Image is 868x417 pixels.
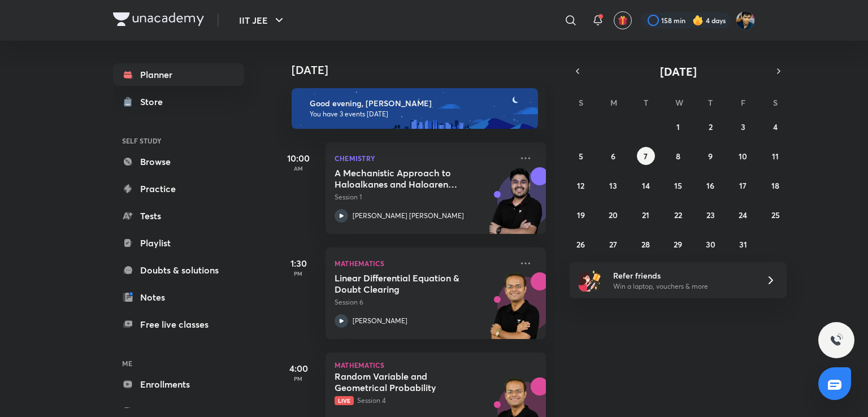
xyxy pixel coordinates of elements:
[113,177,244,200] a: Practice
[709,121,713,132] abbr: October 2, 2025
[641,239,650,250] abbr: October 28, 2025
[604,235,622,253] button: October 27, 2025
[113,12,204,26] img: Company Logo
[669,235,687,253] button: October 29, 2025
[577,180,584,191] abbr: October 12, 2025
[692,15,704,26] img: streak
[741,121,745,132] abbr: October 3, 2025
[674,210,682,220] abbr: October 22, 2025
[113,354,244,373] h6: ME
[706,210,715,220] abbr: October 23, 2025
[708,151,713,162] abbr: October 9, 2025
[736,11,755,30] img: SHREYANSH GUPTA
[335,396,512,406] p: Session 4
[572,235,590,253] button: October 26, 2025
[353,211,464,221] p: [PERSON_NAME] [PERSON_NAME]
[706,239,715,250] abbr: October 30, 2025
[276,270,321,277] p: PM
[310,98,528,108] h6: Good evening, [PERSON_NAME]
[113,90,244,113] a: Store
[335,396,354,405] span: Live
[276,165,321,172] p: AM
[676,151,680,162] abbr: October 8, 2025
[669,147,687,165] button: October 8, 2025
[335,167,475,190] h5: A Mechanistic Approach to Haloalkanes and Haloarenes - Part 1
[572,147,590,165] button: October 5, 2025
[771,180,779,191] abbr: October 18, 2025
[701,147,719,165] button: October 9, 2025
[579,97,583,108] abbr: Sunday
[276,375,321,382] p: PM
[113,259,244,281] a: Doubts & solutions
[335,272,475,295] h5: Linear Differential Equation & Doubt Clearing
[113,232,244,254] a: Playlist
[604,147,622,165] button: October 6, 2025
[675,97,683,108] abbr: Wednesday
[609,180,617,191] abbr: October 13, 2025
[609,210,618,220] abbr: October 20, 2025
[741,97,745,108] abbr: Friday
[113,131,244,150] h6: SELF STUDY
[766,118,784,136] button: October 4, 2025
[276,362,321,375] h5: 4:00
[734,147,752,165] button: October 10, 2025
[113,12,204,29] a: Company Logo
[579,151,583,162] abbr: October 5, 2025
[611,151,615,162] abbr: October 6, 2025
[766,176,784,194] button: October 18, 2025
[739,210,747,220] abbr: October 24, 2025
[766,147,784,165] button: October 11, 2025
[484,272,546,350] img: unacademy
[669,118,687,136] button: October 1, 2025
[637,235,655,253] button: October 28, 2025
[739,239,747,250] abbr: October 31, 2025
[614,11,632,29] button: avatar
[276,257,321,270] h5: 1:30
[113,150,244,173] a: Browse
[708,97,713,108] abbr: Thursday
[642,180,650,191] abbr: October 14, 2025
[353,316,407,326] p: [PERSON_NAME]
[113,286,244,309] a: Notes
[772,151,779,162] abbr: October 11, 2025
[773,97,778,108] abbr: Saturday
[604,176,622,194] button: October 13, 2025
[232,9,293,32] button: IIT JEE
[292,88,538,129] img: evening
[276,151,321,165] h5: 10:00
[613,281,752,292] p: Win a laptop, vouchers & more
[706,180,714,191] abbr: October 16, 2025
[701,206,719,224] button: October 23, 2025
[674,239,682,250] abbr: October 29, 2025
[830,333,843,347] img: ttu
[739,151,747,162] abbr: October 10, 2025
[484,167,546,245] img: unacademy
[310,110,528,119] p: You have 3 events [DATE]
[335,371,475,393] h5: Random Variable and Geometrical Probability
[585,63,771,79] button: [DATE]
[701,176,719,194] button: October 16, 2025
[637,147,655,165] button: October 7, 2025
[572,176,590,194] button: October 12, 2025
[610,97,617,108] abbr: Monday
[644,97,648,108] abbr: Tuesday
[771,210,780,220] abbr: October 25, 2025
[701,118,719,136] button: October 2, 2025
[113,373,244,396] a: Enrollments
[292,63,557,77] h4: [DATE]
[140,95,170,108] div: Store
[676,121,680,132] abbr: October 1, 2025
[773,121,778,132] abbr: October 4, 2025
[113,313,244,336] a: Free live classes
[701,235,719,253] button: October 30, 2025
[637,176,655,194] button: October 14, 2025
[579,269,601,292] img: referral
[335,192,512,202] p: Session 1
[335,362,537,368] p: Mathematics
[113,205,244,227] a: Tests
[613,270,752,281] h6: Refer friends
[642,210,649,220] abbr: October 21, 2025
[739,180,747,191] abbr: October 17, 2025
[335,151,512,165] p: Chemistry
[335,297,512,307] p: Session 6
